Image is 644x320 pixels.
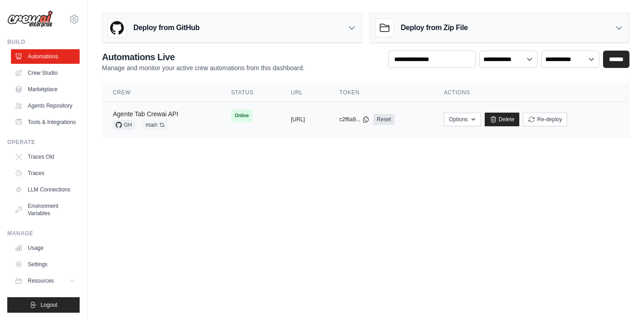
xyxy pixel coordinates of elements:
[598,276,644,320] iframe: Chat Widget
[108,19,126,37] img: GitHub Logo
[7,230,80,237] div: Manage
[11,150,80,164] a: Traces Old
[433,83,629,102] th: Actions
[113,110,178,118] a: Agente Tab Crewai API
[11,274,80,288] button: Resources
[220,83,280,102] th: Status
[102,83,220,102] th: Crew
[102,51,304,63] h2: Automations Live
[7,38,80,46] div: Build
[11,49,80,64] a: Automations
[401,22,468,33] h3: Deploy from Zip File
[373,114,395,125] a: Reset
[102,63,304,72] p: Manage and monitor your active crew automations from this dashboard.
[11,199,80,221] a: Environment Variables
[7,10,53,28] img: Logo
[7,297,80,313] button: Logout
[11,166,80,181] a: Traces
[7,139,80,146] div: Operate
[280,83,329,102] th: URL
[11,98,80,113] a: Agents Repository
[11,257,80,272] a: Settings
[444,113,481,126] button: Options
[11,241,80,255] a: Usage
[113,120,135,129] span: GH
[28,277,54,284] span: Resources
[329,83,433,102] th: Token
[11,115,80,129] a: Tools & Integrations
[11,82,80,97] a: Marketplace
[133,22,199,33] h3: Deploy from GitHub
[340,116,370,123] button: c2f6a9...
[11,66,80,80] a: Crew Studio
[485,113,520,126] a: Delete
[231,109,253,122] span: Online
[41,301,57,309] span: Logout
[523,113,567,126] button: Re-deploy
[142,120,168,129] span: main
[11,182,80,197] a: LLM Connections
